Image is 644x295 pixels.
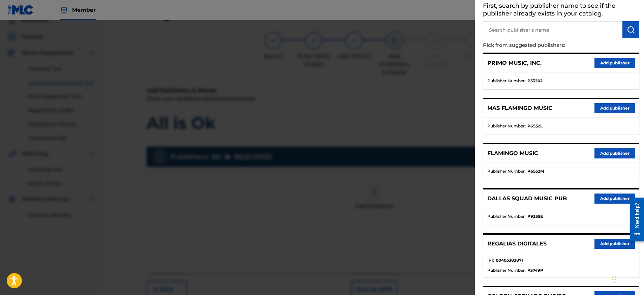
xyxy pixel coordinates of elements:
strong: P6552L [527,123,543,129]
span: Publisher Number : [487,123,526,129]
strong: 00405382871 [496,257,523,263]
span: Publisher Number : [487,168,526,174]
input: Search publisher's name [483,21,622,38]
strong: P9355E [527,213,543,219]
span: Member [72,6,96,14]
img: Search Works [627,26,635,34]
button: Add publisher [594,194,635,204]
p: DALLAS SQUAD MUSIC PUB [487,195,567,203]
img: MLC Logo [8,5,34,15]
span: Publisher Number : [487,213,526,219]
iframe: Chat Widget [610,263,644,295]
p: PRIMO MUSIC, INC. [487,59,542,67]
p: FLAMINGO MUSIC [487,149,538,157]
p: MAS FLAMINGO MUSIC [487,104,552,112]
button: Add publisher [594,58,635,68]
strong: P53202 [527,78,543,84]
iframe: Resource Center [625,193,644,247]
p: Pick from suggested publishers: [483,38,601,53]
button: Add publisher [594,239,635,249]
span: Publisher Number : [487,78,526,84]
strong: P3749P [527,267,543,273]
div: Drag [612,269,616,290]
span: Publisher Number : [487,267,526,273]
img: Top Rightsholder [60,6,68,14]
button: Add publisher [594,103,635,113]
span: IPI : [487,257,494,263]
p: REGALIAS DIGITALES [487,240,547,248]
strong: P6552M [527,168,544,174]
button: Add publisher [594,148,635,158]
